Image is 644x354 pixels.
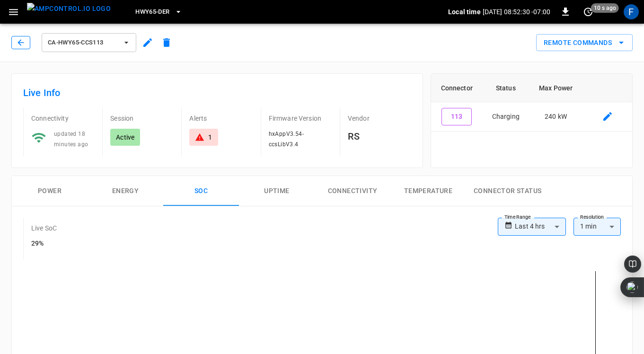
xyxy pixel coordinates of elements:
th: Status [483,74,529,102]
label: Resolution [580,213,604,221]
label: Time Range [504,213,531,221]
p: [DATE] 08:52:30 -07:00 [483,7,550,17]
p: Alerts [189,114,253,123]
button: Remote Commands [536,34,633,52]
p: Local time [448,7,481,17]
p: Live SoC [31,223,57,233]
button: ca-hwy65-ccs113 [42,33,136,52]
img: ampcontrol.io logo [27,3,111,15]
button: 113 [441,108,472,125]
div: remote commands options [536,34,633,52]
span: hxAppV3.54-ccsLibV3.4 [269,131,304,148]
th: Max Power [529,74,582,102]
button: Temperature [390,176,466,206]
span: updated 18 minutes ago [54,131,88,148]
span: HWY65-DER [135,7,169,18]
button: Energy [88,176,163,206]
button: SOC [163,176,239,206]
button: Power [12,176,88,206]
div: Last 4 hrs [515,218,566,236]
td: Charging [483,102,529,132]
td: 240 kW [529,102,582,132]
table: connector table [431,74,632,132]
h6: RS [348,129,411,144]
span: ca-hwy65-ccs113 [48,37,118,48]
p: Session [110,114,174,123]
p: Connectivity [31,114,95,123]
h6: Live Info [23,85,411,100]
h6: 29% [31,239,57,249]
p: Firmware Version [269,114,332,123]
div: 1 [208,133,212,142]
th: Connector [431,74,483,102]
button: HWY65-DER [132,3,185,21]
p: Active [116,133,134,142]
button: set refresh interval [581,4,596,19]
div: profile-icon [624,4,639,19]
div: 1 min [573,218,621,236]
button: Uptime [239,176,315,206]
button: Connectivity [315,176,390,206]
button: Connector Status [466,176,549,206]
span: 10 s ago [591,3,619,13]
p: Vendor [348,114,411,123]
